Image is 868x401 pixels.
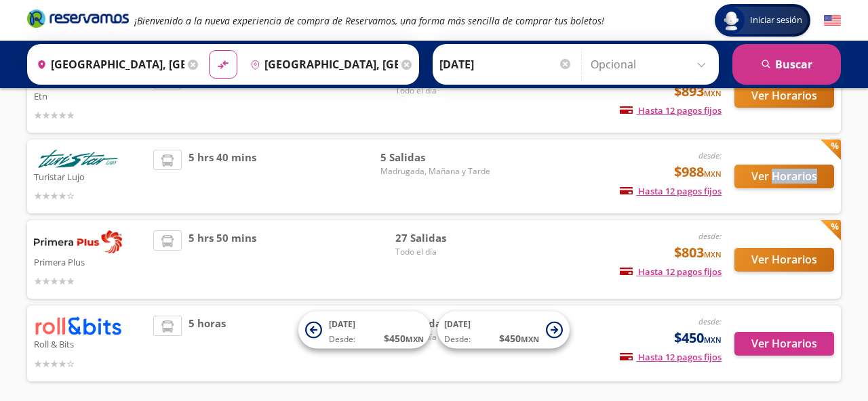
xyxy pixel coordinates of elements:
button: [DATE]Desde:$450MXN [437,312,570,349]
i: Brand Logo [27,8,129,28]
button: Ver Horarios [734,248,834,272]
small: MXN [704,335,722,345]
span: $803 [674,242,722,263]
span: Hasta 12 pagos fijos [620,185,722,197]
span: 5 hrs 30 mins [189,69,256,123]
a: Brand Logo [27,8,129,33]
span: 5 hrs 40 mins [189,150,256,203]
span: 5 horas [189,316,226,371]
button: Buscar [732,44,841,85]
span: Iniciar sesión [745,14,808,27]
span: Todo el día [395,85,490,97]
span: Todo el día [395,246,490,258]
span: Hasta 12 pagos fijos [620,351,722,363]
p: Roll & Bits [34,335,146,352]
span: 5 Salidas [380,150,490,165]
small: MXN [704,88,722,98]
small: MXN [704,249,722,259]
em: desde: [698,230,722,242]
button: English [824,12,841,29]
button: Ver Horarios [734,84,834,108]
span: [DATE] [329,318,355,330]
p: Turistar Lujo [34,168,146,184]
p: Primera Plus [34,253,146,270]
input: Opcional [591,47,712,81]
span: Hasta 12 pagos fijos [620,104,722,117]
button: Ver Horarios [734,165,834,188]
small: MXN [704,169,722,179]
p: Etn [34,87,146,104]
input: Buscar Destino [245,47,398,81]
img: Roll & Bits [34,316,122,335]
span: Madrugada, Mañana y Tarde [380,165,490,177]
em: desde: [698,316,722,327]
button: Ver Horarios [734,332,834,356]
span: [DATE] [444,318,471,330]
em: ¡Bienvenido a la nueva experiencia de compra de Reservamos, una forma más sencilla de comprar tus... [134,14,604,27]
small: MXN [521,334,539,344]
input: Elegir Fecha [439,47,572,81]
span: Hasta 12 pagos fijos [620,266,722,278]
span: $893 [674,81,722,102]
em: desde: [698,150,722,161]
span: $ 450 [384,331,424,345]
span: 27 Salidas [395,230,490,246]
span: Desde: [329,333,355,345]
span: Desde: [444,333,471,345]
button: [DATE]Desde:$450MXN [298,312,431,349]
span: $ 450 [499,331,539,345]
span: $450 [674,328,722,348]
input: Buscar Origen [31,47,184,81]
span: $988 [674,162,722,182]
span: 5 hrs 50 mins [189,230,256,289]
img: Turistar Lujo [34,150,122,168]
small: MXN [406,334,424,344]
img: Primera Plus [34,230,122,253]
